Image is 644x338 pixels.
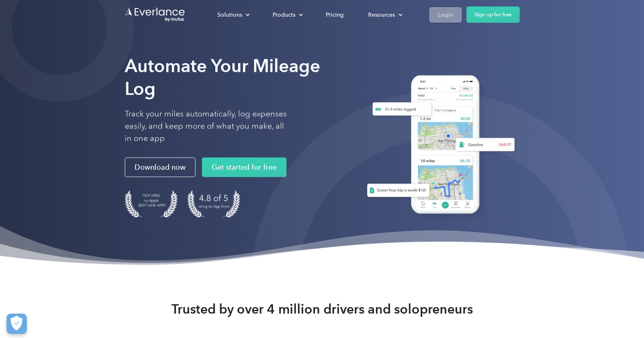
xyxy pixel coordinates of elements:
[368,10,395,20] div: Resources
[187,190,240,217] img: 4.9 out of 5 stars on the app store
[209,8,256,22] div: Solutions
[318,8,352,22] a: Pricing
[265,8,310,22] div: Products
[273,10,295,20] div: Products
[360,8,409,22] div: Resources
[357,69,520,223] img: Everlance, mileage tracker app, expense tracking app
[217,10,242,20] div: Solutions
[202,157,286,177] a: Get started for free
[7,314,27,334] button: Cookies Settings
[171,301,473,317] strong: Trusted by over 4 million drivers and solopreneurs
[125,55,320,99] strong: Automate Your Mileage Log
[125,190,178,217] img: Badge for Featured by Apple Best New Apps
[326,10,344,20] div: Pricing
[429,7,462,22] a: Login
[125,108,287,144] p: Track your miles automatically, log expenses easily, and keep more of what you make, all in one app
[125,7,186,22] a: Go to homepage
[125,157,195,177] a: Download now
[438,10,453,20] div: Login
[466,7,520,23] a: Sign up for free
